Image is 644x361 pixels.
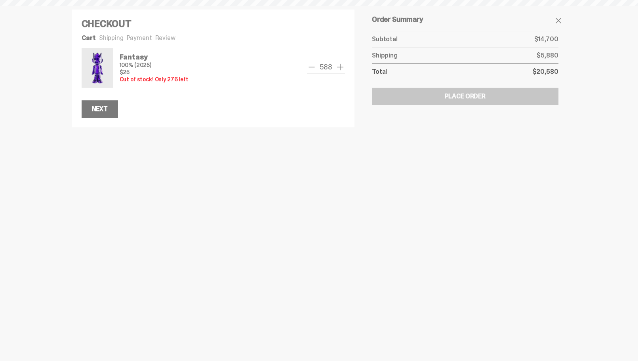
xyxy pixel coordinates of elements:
[533,69,558,75] p: $20,580
[372,52,398,59] p: Shipping
[82,100,118,118] button: Next
[316,63,335,71] span: 588
[120,69,189,75] p: $25
[92,106,108,112] div: Next
[120,62,189,68] p: 100% (2025)
[534,36,558,42] p: $14,700
[372,36,398,42] p: Subtotal
[372,69,387,75] p: Total
[120,54,189,61] p: Fantasy
[537,52,558,59] p: $5,880
[445,93,486,100] div: Place Order
[307,62,316,72] button: remove one
[120,77,189,82] p: Out of stock! Only 276 left
[82,34,96,42] a: Cart
[372,16,558,23] h5: Order Summary
[83,50,112,86] img: Fantasy
[335,62,345,72] button: add one
[127,34,152,42] a: Payment
[372,88,558,105] button: Place Order
[99,34,124,42] a: Shipping
[82,19,345,29] h4: Checkout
